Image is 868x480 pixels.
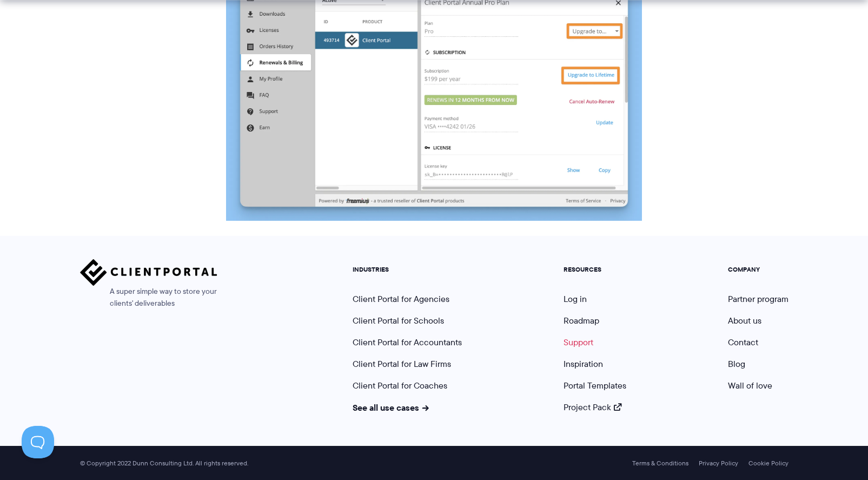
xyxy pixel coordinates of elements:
a: Client Portal for Accountants [353,336,462,349]
a: Cookie Policy [748,459,789,467]
a: Wall of love [728,379,772,392]
a: Client Portal for Coaches [353,379,447,392]
a: Roadmap [564,314,599,327]
h5: COMPANY [728,266,789,273]
a: Privacy Policy [699,459,738,467]
a: Terms & Conditions [632,459,688,467]
a: Inspiration [564,358,603,370]
a: Client Portal for Schools [353,314,444,327]
a: Log in [564,293,587,305]
a: About us [728,314,761,327]
h5: RESOURCES [564,266,626,273]
a: Project Pack [564,401,622,413]
a: Client Portal for Agencies [353,293,449,305]
a: Client Portal for Law Firms [353,358,451,370]
a: Partner program [728,293,789,305]
a: Support [564,336,593,349]
h5: INDUSTRIES [353,266,462,273]
a: See all use cases [353,401,429,414]
span: © Copyright 2022 Dunn Consulting Ltd. All rights reserved. [75,459,254,468]
span: A super simple way to store your clients' deliverables [80,286,217,310]
iframe: Toggle Customer Support [22,426,54,458]
a: Contact [728,336,758,349]
a: Blog [728,358,745,370]
a: Portal Templates [564,379,626,392]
